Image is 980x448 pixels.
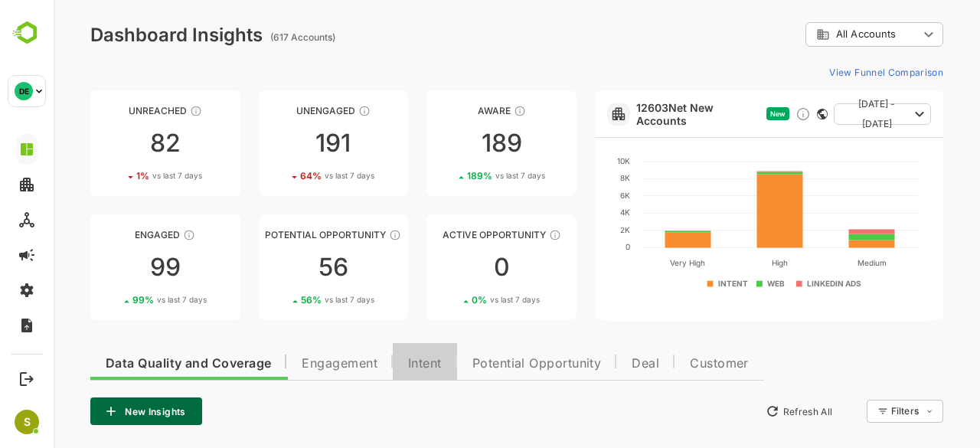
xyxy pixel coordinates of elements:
[838,405,865,417] div: Filters
[248,358,324,370] span: Engagement
[836,397,890,425] div: Filters
[205,229,355,240] div: Potential Opportunity
[752,20,890,50] div: All Accounts
[782,28,842,40] span: All Accounts
[52,358,217,370] span: Data Quality and Coverage
[442,170,492,181] span: vs last 7 days
[217,31,286,43] ag: (617 Accounts)
[460,105,472,117] div: These accounts have just entered the buying cycle and need further nurturing
[495,229,508,241] div: These accounts have open opportunities which might be at any of the Sales Stages
[205,131,355,155] div: 191
[205,105,355,116] div: Unengaged
[792,94,854,134] span: [DATE] - [DATE]
[8,18,47,47] img: BambooboxLogoMark.f1c84d78b4c51b1a7b5f700c9845e183.svg
[763,28,865,41] div: All Accounts
[354,358,388,370] span: Intent
[305,105,317,117] div: These accounts have not shown enough engagement and need nurturing
[567,173,577,182] text: 8K
[373,131,523,155] div: 189
[413,170,492,181] div: 189 %
[79,294,153,306] div: 99 %
[247,170,321,181] div: 64 %
[563,156,577,165] text: 10K
[37,214,187,320] a: EngagedThese accounts are warm, further nurturing would qualify them to MQAs9999%vs last 7 days
[136,105,149,117] div: These accounts have not been engaged with for a defined time period
[717,110,732,118] span: New
[373,214,523,320] a: Active OpportunityThese accounts have open opportunities which might be at any of the Sales Stage...
[247,294,321,306] div: 56 %
[37,397,149,425] button: New Insights
[37,255,187,280] div: 99
[205,214,355,320] a: Potential OpportunityThese accounts are MQAs and can be passed on to Inside Sales5656%vs last 7 days
[15,410,39,434] div: S
[578,358,606,370] span: Deal
[419,358,548,370] span: Potential Opportunity
[373,229,523,240] div: Active Opportunity
[83,170,149,181] div: 1 %
[205,255,355,280] div: 56
[37,131,187,155] div: 82
[718,258,734,268] text: High
[15,82,33,100] div: DE
[714,279,732,288] text: WEB
[567,191,577,200] text: 6K
[636,358,695,370] span: Customer
[567,225,577,234] text: 2K
[103,294,153,306] span: vs last 7 days
[373,90,523,196] a: AwareThese accounts have just entered the buying cycle and need further nurturing189189%vs last 7...
[37,90,187,196] a: UnreachedThese accounts have not been engaged with for a defined time period821%vs last 7 days
[418,294,486,306] div: 0 %
[780,103,877,125] button: [DATE] - [DATE]
[705,399,786,423] button: Refresh All
[616,258,652,268] text: Very High
[271,170,321,181] span: vs last 7 days
[583,101,706,127] a: 12603Net New Accounts
[37,24,209,46] div: Dashboard Insights
[567,208,577,217] text: 4K
[572,242,577,251] text: 0
[753,279,808,288] text: LINKEDIN ADS
[205,90,355,196] a: UnengagedThese accounts have not shown enough engagement and need nurturing19164%vs last 7 days
[99,170,149,181] span: vs last 7 days
[129,229,142,241] div: These accounts are warm, further nurturing would qualify them to MQAs
[742,106,757,122] div: Discover new ICP-fit accounts showing engagement — via intent surges, anonymous website visits, L...
[37,229,187,240] div: Engaged
[763,109,774,119] div: This card does not support filter and segments
[804,258,833,267] text: Medium
[769,60,890,84] button: View Funnel Comparison
[16,368,37,389] button: Logout
[373,105,523,116] div: Aware
[271,294,321,306] span: vs last 7 days
[335,229,348,241] div: These accounts are MQAs and can be passed on to Inside Sales
[436,294,486,306] span: vs last 7 days
[37,105,187,116] div: Unreached
[373,255,523,280] div: 0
